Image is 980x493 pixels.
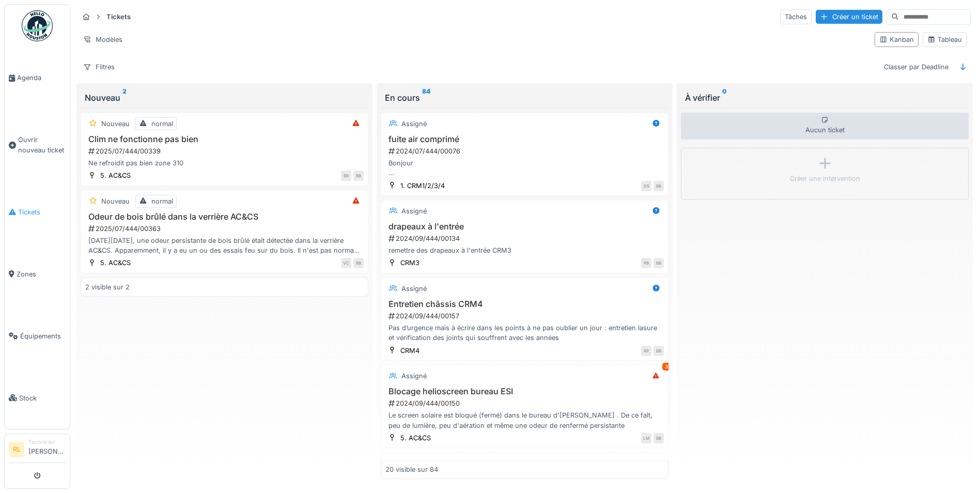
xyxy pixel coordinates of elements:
[19,393,66,403] span: Stock
[641,346,651,356] div: RP
[654,346,664,356] div: BB
[151,119,173,129] div: normal
[385,222,664,232] h3: drapeaux à l'entrée
[100,171,131,180] div: 5. AC&CS
[387,311,664,321] div: 2024/09/444/00157
[79,32,127,47] div: Modèles
[641,258,651,268] div: PB
[401,458,427,468] div: Assigné
[879,59,953,74] div: Classer par Deadline
[385,387,664,396] h3: Blocage helioscreen bureau ESI
[685,91,965,104] div: À vérifier
[662,363,671,371] div: 3
[5,243,70,305] a: Zones
[400,181,445,191] div: 1. CRM1/2/3/4
[400,433,431,443] div: 5. AC&CS
[5,109,70,181] a: Ouvrir nouveau ticket
[353,258,364,268] div: BB
[101,119,130,129] div: Nouveau
[85,236,364,255] div: [DATE][DATE], une odeur persistante de bois brûlé était détectée dans la verrière AC&CS. Apparemm...
[18,135,66,155] span: Ouvrir nouveau ticket
[641,433,651,443] div: LM
[28,438,66,460] li: [PERSON_NAME]
[87,146,364,156] div: 2025/07/444/00339
[385,323,664,343] div: Pas d’urgence mais à écrire dans les points à ne pas oublier un jour : entretien lasure et vérifi...
[385,158,664,178] div: Bonjour Comme déjà signalé depuis plusieurs année, la conduite d'air comprimé passant dans mon bu...
[85,282,130,292] div: 2 visible sur 2
[654,433,664,443] div: BB
[5,367,70,429] a: Stock
[22,10,53,41] img: Badge_color-CXgf-gQk.svg
[385,299,664,309] h3: Entretien châssis CRM4
[790,174,860,183] div: Créer une intervention
[816,10,882,24] div: Créer un ticket
[353,171,364,181] div: BB
[780,9,812,24] div: Tâches
[927,35,962,44] div: Tableau
[401,284,427,294] div: Assigné
[85,134,364,144] h3: Clim ne fonctionne pas bien
[401,371,427,381] div: Assigné
[5,181,70,243] a: Tickets
[101,196,130,206] div: Nouveau
[385,245,664,255] div: remettre des drapeaux à l'entrée CRM3
[9,438,66,463] a: RL Technicien[PERSON_NAME]
[387,146,664,156] div: 2024/07/444/00076
[102,12,135,22] strong: Tickets
[151,196,173,206] div: normal
[85,158,364,168] div: Ne refroidit pas bien zone 310
[17,73,66,83] span: Agenda
[400,258,419,268] div: CRM3
[20,331,66,341] span: Équipements
[5,305,70,367] a: Équipements
[385,134,664,144] h3: fuite air comprimé
[17,269,66,279] span: Zones
[85,91,364,104] div: Nouveau
[28,438,66,446] div: Technicien
[654,181,664,191] div: BB
[422,91,430,104] sup: 84
[122,91,127,104] sup: 2
[654,258,664,268] div: BB
[18,207,66,217] span: Tickets
[387,398,664,408] div: 2024/09/444/00150
[385,91,664,104] div: En cours
[385,465,438,474] div: 20 visible sur 84
[879,35,914,44] div: Kanban
[641,181,651,191] div: DS
[387,234,664,243] div: 2024/09/444/00134
[722,91,727,104] sup: 0
[5,47,70,109] a: Agenda
[85,212,364,222] h3: Odeur de bois brûlé dans la verrière AC&CS
[400,346,419,356] div: CRM4
[87,224,364,234] div: 2025/07/444/00363
[341,258,351,268] div: VC
[79,59,119,74] div: Filtres
[681,113,969,140] div: Aucun ticket
[100,258,131,268] div: 5. AC&CS
[401,206,427,216] div: Assigné
[401,119,427,129] div: Assigné
[9,442,24,457] li: RL
[385,410,664,430] div: Le screen solaire est bloqué (fermé) dans le bureau d'[PERSON_NAME] . De ce fait, peu de lumière,...
[341,171,351,181] div: BB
